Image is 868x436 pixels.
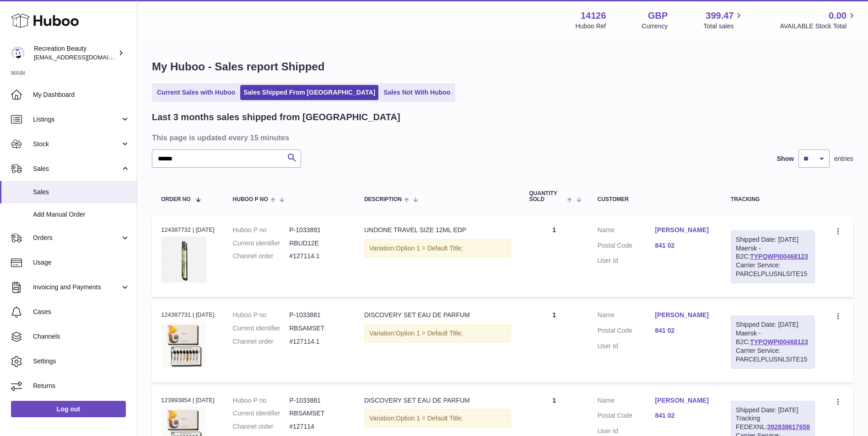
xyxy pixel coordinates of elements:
span: My Dashboard [33,90,130,99]
a: 392838617658 [767,423,810,431]
span: Option 1 = Default Title; [396,245,463,252]
label: Show [777,154,794,163]
dt: Current identifier [233,324,290,333]
h2: Last 3 months sales shipped from [GEOGRAPHIC_DATA] [152,111,400,123]
dd: #127114.1 [289,337,346,346]
span: Channels [33,332,130,341]
span: Option 1 = Default Title; [396,330,463,337]
dd: RBSAMSET [289,409,346,418]
dt: Current identifier [233,239,290,248]
span: [EMAIL_ADDRESS][DOMAIN_NAME] [34,53,135,61]
dd: #127114 [289,422,346,431]
div: Carrier Service: PARCELPLUSNLSITE15 [736,346,810,364]
dt: Huboo P no [233,396,290,405]
span: Stock [33,140,120,149]
dt: Postal Code [598,326,655,337]
span: Quantity Sold [529,191,565,202]
dd: #127114.1 [289,252,346,261]
dt: User Id [598,427,655,436]
div: Customer [598,197,712,202]
div: Variation: [364,239,511,258]
span: Order No [161,197,191,202]
span: Description [364,197,402,202]
dd: RBSAMSET [289,324,346,333]
dt: User Id [598,342,655,351]
dt: Huboo P no [233,226,290,234]
a: [PERSON_NAME] [655,311,712,319]
dt: Current identifier [233,409,290,418]
div: Huboo Ref [576,22,606,31]
span: Cases [33,308,130,316]
h3: This page is updated every 15 minutes [152,133,851,143]
a: Sales Not With Huboo [380,85,453,100]
a: Sales Shipped From [GEOGRAPHIC_DATA] [240,85,378,100]
span: Sales [33,188,130,197]
dt: Postal Code [598,241,655,252]
div: 123993854 | [DATE] [161,396,215,404]
a: 399.47 Total sales [703,10,744,31]
div: DISCOVERY SET EAU DE PARFUM [364,396,511,405]
img: ANWD_12ML.jpg [161,322,207,369]
a: TYPQWPI00468123 [750,338,808,346]
span: Option 1 = Default Title; [396,415,463,422]
span: Settings [33,357,130,366]
td: 1 [520,302,588,382]
span: 399.47 [706,10,733,22]
div: Recreation Beauty [34,44,116,62]
dt: User Id [598,256,655,265]
h1: My Huboo - Sales report Shipped [152,59,853,74]
div: DISCOVERY SET EAU DE PARFUM [364,311,511,319]
div: Maersk - B2C: [731,315,815,368]
div: Carrier Service: PARCELPLUSNLSITE15 [736,261,810,278]
span: entries [834,154,853,163]
img: customercare@recreationbeauty.com [11,46,25,60]
td: 1 [520,217,588,297]
span: Total sales [703,22,744,31]
div: 124387731 | [DATE] [161,311,215,319]
a: [PERSON_NAME] [655,396,712,405]
a: Log out [11,401,126,417]
dt: Name [598,226,655,237]
span: Orders [33,234,120,242]
span: Add Manual Order [33,210,130,219]
div: Tracking [731,197,815,202]
a: 0.00 AVAILABLE Stock Total [780,10,857,31]
span: Sales [33,165,120,173]
dt: Huboo P no [233,311,290,319]
dt: Channel order [233,422,290,431]
div: Currency [642,22,668,31]
span: Usage [33,258,130,267]
div: Shipped Date: [DATE] [736,235,810,244]
dt: Name [598,396,655,407]
dd: P-1033881 [289,396,346,405]
span: AVAILABLE Stock Total [780,22,857,31]
strong: GBP [648,10,668,22]
div: Variation: [364,409,511,428]
span: 0.00 [829,10,846,22]
dt: Channel order [233,337,290,346]
a: [PERSON_NAME] [655,226,712,234]
span: Huboo P no [233,197,268,202]
strong: 14126 [581,10,606,22]
a: 841 02 [655,241,712,250]
div: UNDONE TRAVEL SIZE 12ML EDP [364,226,511,234]
dd: P-1033881 [289,311,346,319]
div: Shipped Date: [DATE] [736,406,810,415]
div: 124387732 | [DATE] [161,226,215,234]
div: Shipped Date: [DATE] [736,320,810,329]
dt: Postal Code [598,411,655,422]
a: Current Sales with Huboo [154,85,238,100]
a: TYPQWPI00468123 [750,253,808,260]
dd: RBUD12E [289,239,346,248]
dt: Channel order [233,252,290,261]
dt: Name [598,311,655,322]
a: 841 02 [655,326,712,335]
dd: P-1033891 [289,226,346,234]
div: Maersk - B2C: [731,230,815,283]
span: Invoicing and Payments [33,283,120,292]
img: Undone-Bottle.jpg [161,237,207,282]
a: 841 02 [655,411,712,420]
div: Variation: [364,324,511,343]
span: Listings [33,115,120,124]
span: Returns [33,382,130,390]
